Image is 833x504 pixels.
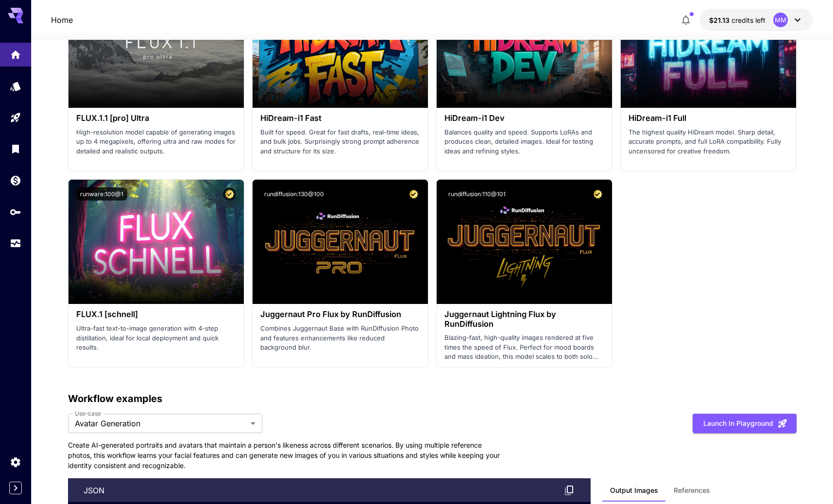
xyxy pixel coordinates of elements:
p: Balances quality and speed. Supports LoRAs and produces clean, detailed images. Ideal for testing... [444,128,604,156]
span: $21.13 [709,16,731,24]
p: Ultra-fast text-to-image generation with 4-step distillation, ideal for local deployment and quic... [76,324,236,353]
div: API Keys [10,206,21,218]
p: Workflow examples [68,391,797,406]
button: Certified Model – Vetted for best performance and includes a commercial license. [223,187,236,201]
button: rundiffusion:110@101 [444,187,510,201]
div: Wallet [10,174,21,186]
div: Models [10,80,21,92]
p: High-resolution model capable of generating images up to 4 megapixels, offering ultra and raw mod... [76,128,236,156]
p: Blazing-fast, high-quality images rendered at five times the speed of Flux. Perfect for mood boar... [444,333,604,362]
button: rundiffusion:130@100 [260,187,328,201]
div: Playground [10,112,21,124]
button: Launch in Playground [693,414,797,434]
img: alt [437,180,612,304]
span: Avatar Generation [75,418,247,429]
span: credits left [731,16,765,24]
div: $21.1281 [709,15,765,25]
h3: FLUX.1.1 [pro] Ultra [76,114,236,123]
p: The highest quality HiDream model. Sharp detail, accurate prompts, and full LoRA compatibility. F... [629,128,788,156]
p: json [84,485,104,496]
h3: FLUX.1 [schnell] [76,310,236,319]
button: $21.1281MM [699,9,813,31]
p: Built for speed. Great for fast drafts, real-time ideas, and bulk jobs. Surprisingly strong promp... [260,128,420,156]
h3: HiDream-i1 Full [629,114,788,123]
div: Usage [10,237,21,250]
h3: Juggernaut Lightning Flux by RunDiffusion [444,310,604,328]
label: Use-case [75,409,101,418]
h3: HiDream-i1 Fast [260,114,420,123]
button: runware:100@1 [76,187,127,201]
span: Output Images [610,486,658,495]
span: References [674,486,710,495]
div: Home [10,46,21,58]
img: alt [253,180,428,304]
div: MM [773,13,788,27]
img: alt [68,180,244,304]
h3: Juggernaut Pro Flux by RunDiffusion [260,310,420,319]
p: Create AI-generated portraits and avatars that maintain a person's likeness across different scen... [68,440,505,470]
button: Certified Model – Vetted for best performance and includes a commercial license. [591,187,604,201]
nav: breadcrumb [51,14,73,26]
button: Certified Model – Vetted for best performance and includes a commercial license. [407,187,420,201]
div: Settings [10,456,21,468]
a: Home [51,14,73,26]
p: Combines Juggernaut Base with RunDiffusion Photo and features enhancements like reduced backgroun... [260,324,420,353]
button: Expand sidebar [9,482,22,494]
div: Library [10,143,21,155]
h3: HiDream-i1 Dev [444,114,604,123]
